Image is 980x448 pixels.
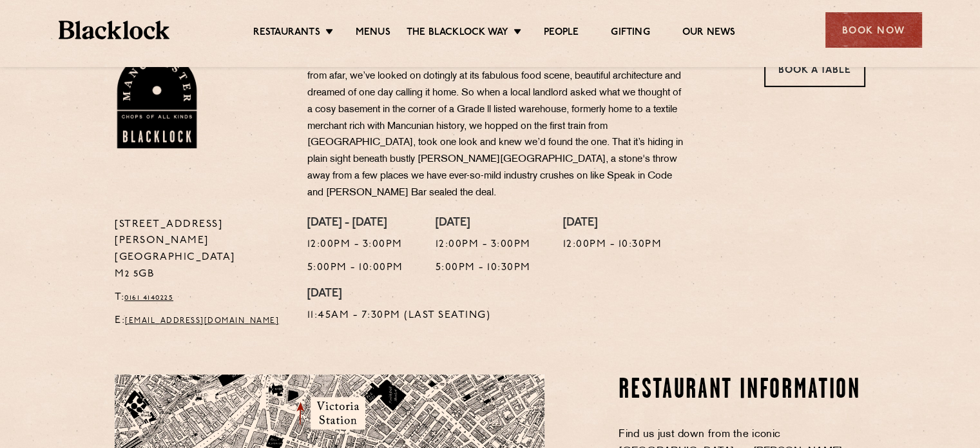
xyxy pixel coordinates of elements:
[764,52,865,87] a: Book a Table
[307,307,491,324] p: 11:45am - 7:30pm (Last Seating)
[125,317,279,325] a: [EMAIL_ADDRESS][DOMAIN_NAME]
[407,26,508,41] a: The Blacklock Way
[115,217,288,284] p: [STREET_ADDRESS][PERSON_NAME] [GEOGRAPHIC_DATA] M2 5GB
[436,217,531,231] h4: [DATE]
[307,237,403,253] p: 12:00pm - 3:00pm
[436,237,531,253] p: 12:00pm - 3:00pm
[825,12,922,48] div: Book Now
[307,260,403,277] p: 5:00pm - 10:00pm
[619,375,865,407] h2: Restaurant Information
[563,217,662,231] h4: [DATE]
[544,26,579,41] a: People
[115,52,199,148] img: BL_Manchester_Logo-bleed.png
[59,21,170,39] img: BL_Textured_Logo-footer-cropped.svg
[124,294,173,302] a: 0161 4140225
[115,289,288,306] p: T:
[307,217,403,231] h4: [DATE] - [DATE]
[307,52,687,202] p: For some time now, we’ve held [GEOGRAPHIC_DATA] close to our hearts. Admirers from afar, we’ve lo...
[356,26,390,41] a: Menus
[115,313,288,329] p: E:
[682,26,736,41] a: Our News
[563,237,662,253] p: 12:00pm - 10:30pm
[611,26,649,41] a: Gifting
[307,287,491,302] h4: [DATE]
[436,260,531,277] p: 5:00pm - 10:30pm
[253,26,320,41] a: Restaurants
